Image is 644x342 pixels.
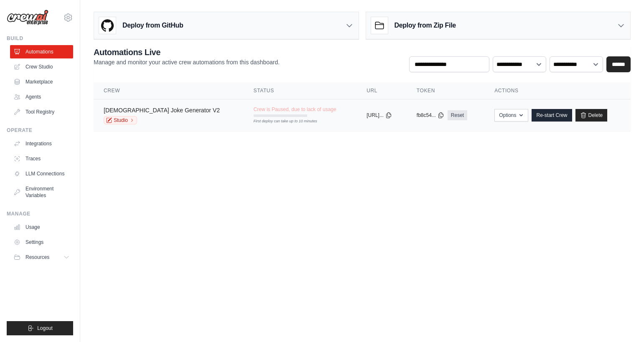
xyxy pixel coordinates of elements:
[10,220,73,234] a: Usage
[7,127,73,134] div: Operate
[37,325,53,332] span: Logout
[448,110,467,120] a: Reset
[10,251,73,264] button: Resources
[94,82,244,99] th: Crew
[395,20,456,30] h3: Deploy from Zip File
[494,109,528,122] button: Options
[104,107,220,114] a: [DEMOGRAPHIC_DATA] Joke Generator V2
[532,109,572,122] a: Re-start Crew
[602,302,644,342] div: 聊天小组件
[254,119,307,124] div: First deploy can take up to 10 minutes
[25,254,49,261] span: Resources
[10,167,73,180] a: LLM Connections
[94,58,280,66] p: Manage and monitor your active crew automations from this dashboard.
[10,236,73,249] a: Settings
[10,105,73,119] a: Tool Registry
[10,60,73,73] a: Crew Studio
[7,210,73,217] div: Manage
[7,10,48,25] img: Logo
[7,35,73,42] div: Build
[10,182,73,202] a: Environment Variables
[356,82,407,99] th: URL
[7,321,73,335] button: Logout
[10,152,73,165] a: Traces
[94,46,280,58] h2: Automations Live
[122,20,183,30] h3: Deploy from GitHub
[575,109,608,122] a: Delete
[417,112,444,119] button: fb8c54...
[10,45,73,58] a: Automations
[244,82,357,99] th: Status
[254,106,336,113] span: Crew is Paused, due to lack of usage
[10,90,73,104] a: Agents
[407,82,484,99] th: Token
[484,82,631,99] th: Actions
[104,116,137,124] a: Studio
[602,302,644,342] iframe: Chat Widget
[10,137,73,150] a: Integrations
[10,75,73,89] a: Marketplace
[99,17,116,34] img: GitHub Logo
